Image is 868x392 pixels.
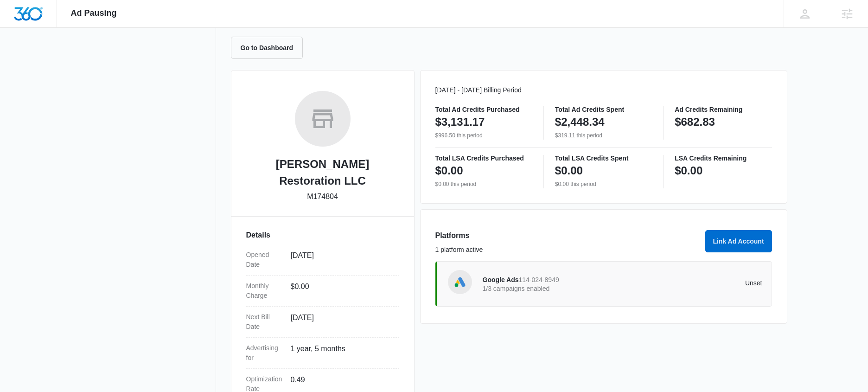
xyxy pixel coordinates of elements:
[307,191,338,202] p: M174804
[435,163,463,178] p: $0.00
[231,37,303,59] button: Go to Dashboard
[675,106,772,113] p: Ad Credits Remaining
[483,276,519,283] span: Google Ads
[483,285,623,292] p: 1/3 campaigns enabled
[675,155,772,161] p: LSA Credits Remaining
[555,163,583,178] p: $0.00
[246,307,399,338] div: Next Bill Date[DATE]
[246,343,283,363] dt: Advertising for
[291,343,392,363] dd: 1 year, 5 months
[246,338,399,369] div: Advertising for1 year, 5 months
[291,281,392,301] dd: $0.00
[435,85,772,95] p: [DATE] - [DATE] Billing Period
[71,8,117,18] span: Ad Pausing
[435,155,532,161] p: Total LSA Credits Purchased
[246,312,283,332] dt: Next Bill Date
[453,275,467,289] img: Google Ads
[675,163,702,178] p: $0.00
[291,250,392,270] dd: [DATE]
[246,230,399,241] h3: Details
[555,115,605,129] p: $2,448.34
[622,280,762,286] p: Unset
[435,245,700,255] p: 1 platform active
[435,230,700,241] h3: Platforms
[675,115,715,129] p: $682.83
[555,155,652,161] p: Total LSA Credits Spent
[246,156,399,189] h2: [PERSON_NAME] Restoration LLC
[705,230,772,252] button: Link Ad Account
[89,17,146,29] a: Notification Settings
[555,131,652,140] p: $319.11 this period
[435,180,532,188] p: $0.00 this period
[435,106,532,113] p: Total Ad Credits Purchased
[246,281,283,301] dt: Monthly Charge
[231,44,309,51] a: Go to Dashboard
[246,276,399,307] div: Monthly Charge$0.00
[246,244,399,276] div: Opened Date[DATE]
[435,115,485,129] p: $3,131.17
[291,312,392,332] dd: [DATE]
[435,261,772,307] a: Google AdsGoogle Ads114-024-89491/3 campaigns enabledUnset
[435,131,532,140] p: $996.50 this period
[555,180,652,188] p: $0.00 this period
[555,106,652,113] p: Total Ad Credits Spent
[246,250,283,270] dt: Opened Date
[519,276,559,283] span: 114-024-8949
